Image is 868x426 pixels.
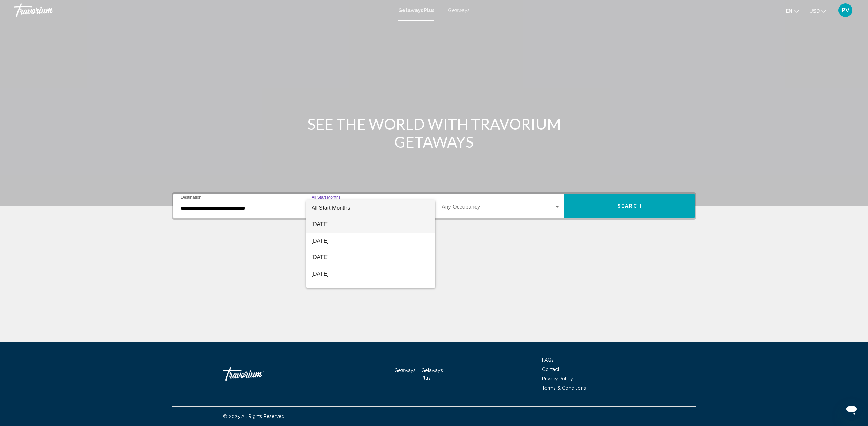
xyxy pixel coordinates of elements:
span: [DATE] [312,249,430,266]
span: All Start Months [312,205,350,211]
span: [DATE] [312,216,430,233]
iframe: Button to launch messaging window [841,399,863,421]
span: [DATE] [312,282,430,299]
span: [DATE] [312,266,430,282]
span: [DATE] [312,233,430,249]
